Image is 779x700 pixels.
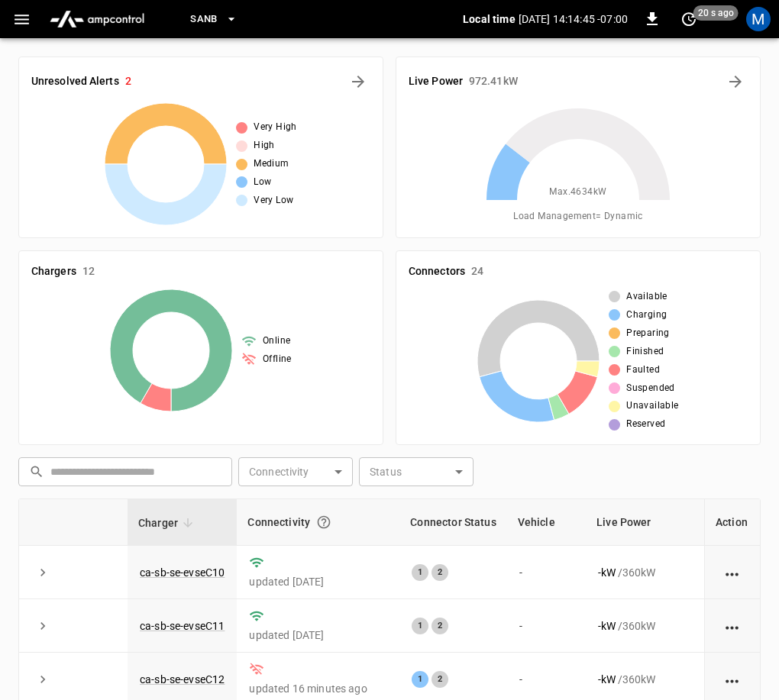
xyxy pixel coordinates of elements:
h6: Connectors [409,263,465,280]
a: ca-sb-se-evseC10 [140,566,225,579]
div: action cell options [723,672,742,687]
span: Charging [626,308,667,323]
div: action cell options [723,565,742,580]
div: 1 [412,618,428,634]
button: SanB [184,5,244,34]
span: Charger [138,514,198,532]
span: Faulted [626,363,660,378]
td: - % [699,599,763,653]
span: Max. 4634 kW [549,185,606,200]
span: Unavailable [626,398,678,414]
p: - kW [598,672,616,687]
h6: Live Power [409,73,463,90]
span: Medium [254,156,289,172]
div: 2 [432,564,448,581]
button: Energy Overview [723,69,748,94]
div: Connectivity [247,508,389,536]
div: / 360 kW [598,618,687,634]
span: 20 s ago [693,5,739,21]
h6: 24 [471,263,483,280]
button: All Alerts [346,69,370,94]
span: Load Management = Dynamic [513,209,643,224]
div: / 360 kW [598,672,687,687]
button: expand row [31,668,54,691]
span: Very High [254,120,297,135]
div: 2 [432,618,448,634]
th: Connector Status [399,499,506,546]
div: profile-icon [746,7,771,31]
a: ca-sb-se-evseC11 [140,620,225,632]
div: 1 [412,564,428,581]
div: 2 [432,671,448,688]
button: expand row [31,615,54,637]
p: updated [DATE] [249,627,387,643]
p: - kW [598,618,616,634]
div: / 360 kW [598,565,687,580]
span: Reserved [626,417,665,432]
img: ampcontrol.io logo [44,5,150,34]
td: - [507,599,586,653]
span: Suspended [626,381,675,396]
span: Very Low [254,193,293,208]
span: Online [263,334,290,349]
th: Live SoC [699,499,763,546]
h6: 2 [125,73,131,90]
th: Vehicle [507,499,586,546]
p: updated 16 minutes ago [249,681,387,696]
td: - % [699,546,763,599]
button: Connection between the charger and our software. [310,508,338,536]
a: ca-sb-se-evseC12 [140,673,225,685]
span: Low [254,175,271,190]
span: Preparing [626,326,670,341]
p: updated [DATE] [249,574,387,589]
p: - kW [598,565,616,580]
span: High [254,138,275,153]
th: Live Power [586,499,699,546]
h6: Chargers [31,263,76,280]
h6: 972.41 kW [469,73,518,90]
h6: Unresolved Alerts [31,73,119,90]
span: Available [626,289,667,305]
span: Finished [626,344,664,360]
div: 1 [412,671,428,688]
button: expand row [31,561,54,584]
p: [DATE] 14:14:45 -07:00 [519,11,628,27]
td: - [507,546,586,599]
h6: 12 [82,263,95,280]
p: Local time [463,11,516,27]
th: Action [704,499,760,546]
div: action cell options [723,618,742,634]
button: set refresh interval [677,7,701,31]
span: Offline [263,352,292,367]
span: SanB [190,11,218,28]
